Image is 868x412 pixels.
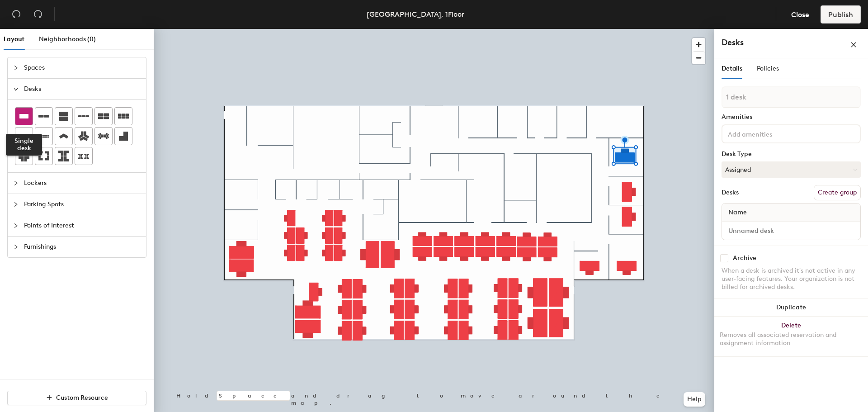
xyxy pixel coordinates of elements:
input: Add amenities [726,128,807,139]
span: Lockers [24,173,141,194]
span: Points of Interest [24,215,141,236]
span: Custom Resource [56,394,108,402]
button: Undo (⌘ + Z) [7,5,25,24]
button: Publish [821,5,861,24]
span: expanded [13,86,19,92]
span: undo [12,9,21,19]
span: Neighborhoods (0) [39,35,96,43]
div: Amenities [722,114,861,121]
span: Name [724,204,751,221]
span: Parking Spots [24,194,141,215]
h4: Desks [722,37,821,48]
span: Desks [24,79,141,99]
button: Help [684,392,705,407]
span: Furnishings [24,237,141,257]
span: collapsed [13,244,19,250]
button: Redo (⌘ + ⇧ + Z) [29,5,47,24]
input: Unnamed desk [724,224,859,237]
div: [GEOGRAPHIC_DATA], 1Floor [367,9,464,20]
button: DeleteRemoves all associated reservation and assignment information [714,317,868,356]
span: collapsed [13,65,19,71]
span: Spaces [24,57,141,78]
span: collapsed [13,180,19,186]
div: Removes all associated reservation and assignment information [720,331,863,347]
span: close [850,42,857,48]
div: Desks [722,189,739,196]
span: Policies [757,65,779,72]
div: Desk Type [722,151,861,158]
span: Details [722,65,742,72]
button: Duplicate [714,298,868,317]
button: Create group [814,185,861,200]
span: collapsed [13,223,19,228]
span: Close [791,10,809,19]
div: Archive [733,255,756,262]
button: Custom Resource [7,391,146,405]
button: Close [783,5,817,24]
div: When a desk is archived it's not active in any user-facing features. Your organization is not bil... [722,267,861,291]
span: Layout [4,35,24,43]
span: collapsed [13,202,19,207]
button: Single desk [15,107,33,125]
button: Assigned [722,161,861,178]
